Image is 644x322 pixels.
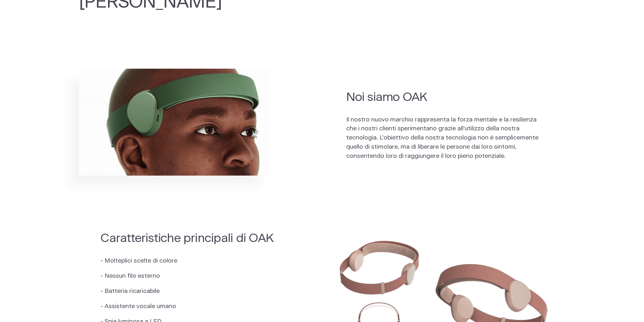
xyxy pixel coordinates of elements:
[100,232,273,245] font: Caratteristiche principali di OAK
[100,288,160,294] font: - Batteria ricaricabile
[100,273,160,279] font: - Nessun filo esterno
[100,303,176,309] font: - Assistente vocale umano
[100,258,177,264] font: - Molteplici scelte di colore
[346,91,427,103] font: Noi siamo OAK
[346,117,539,159] font: Il nostro nuovo marchio rappresenta la forza mentale e la resilienza che i nostri clienti sperime...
